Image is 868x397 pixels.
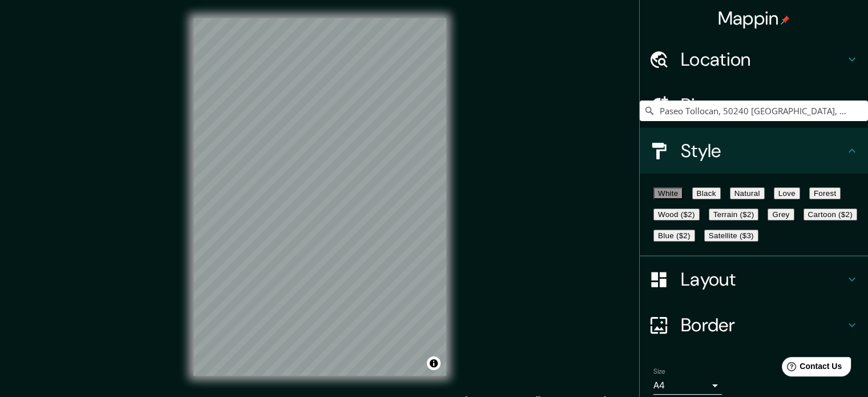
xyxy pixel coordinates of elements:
[653,187,683,199] button: White
[730,187,765,199] button: Natural
[774,187,800,199] button: Love
[653,208,700,220] button: Wood ($2)
[804,208,857,220] button: Cartoon ($2)
[653,230,695,242] button: Blue ($2)
[653,376,722,395] div: A4
[640,302,868,348] div: Border
[681,268,845,291] h4: Layout
[193,18,446,376] canvas: Map
[681,94,845,117] h4: Pins
[809,187,841,199] button: Forest
[640,128,868,174] div: Style
[692,187,721,199] button: Black
[704,230,758,242] button: Satellite ($3)
[640,101,868,121] input: Pick your city or area
[781,15,790,25] img: pin-icon.png
[709,208,759,220] button: Terrain ($2)
[640,256,868,302] div: Layout
[681,48,845,71] h4: Location
[768,208,794,220] button: Grey
[653,367,665,376] label: Size
[681,139,845,162] h4: Style
[427,356,441,370] button: Toggle attribution
[718,7,790,30] h4: Mappin
[640,82,868,128] div: Pins
[640,37,868,82] div: Location
[766,352,855,384] iframe: Help widget launcher
[681,314,845,336] h4: Border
